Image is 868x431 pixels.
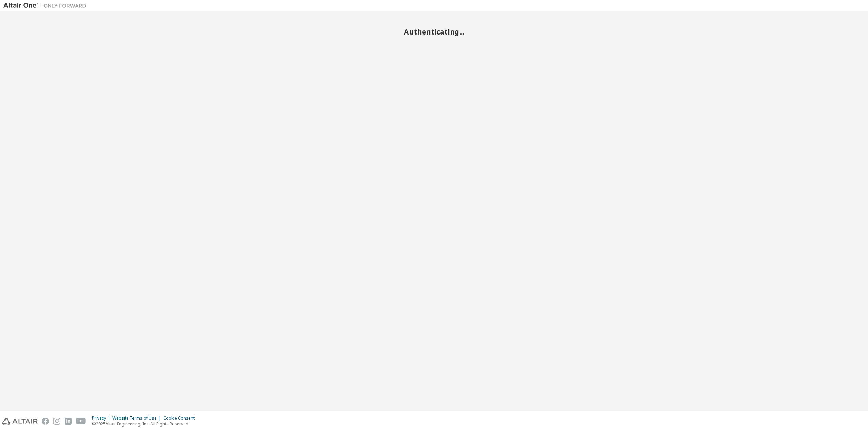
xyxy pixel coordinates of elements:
img: linkedin.svg [65,418,72,425]
img: facebook.svg [42,418,49,425]
div: Website Terms of Use [112,415,163,421]
img: Altair One [3,2,90,9]
div: Cookie Consent [163,415,199,421]
img: altair_logo.svg [2,418,38,425]
p: © 2025 Altair Engineering, Inc. All Rights Reserved. [92,421,199,427]
h2: Authenticating... [3,27,865,36]
img: instagram.svg [53,418,60,425]
img: youtube.svg [76,418,86,425]
div: Privacy [92,415,112,421]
